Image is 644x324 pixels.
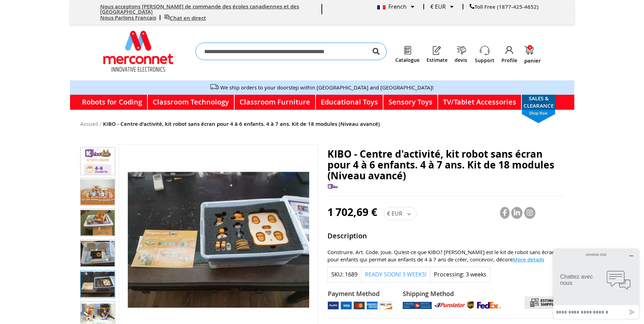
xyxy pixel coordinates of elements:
[331,271,344,278] strong: SKU
[327,249,564,263] div: Construire. Art. Code. Joue. Qu'est-ce que KIBO? [PERSON_NAME] est le kit de robot sans écran pou...
[328,289,393,298] strong: Payment Method
[387,210,390,217] span: €
[524,58,541,63] span: panier
[518,110,559,123] span: shop now
[81,240,115,267] img: KIBO - Centre d'activité, kit robot sans écran pour 4 à 6 enfants. 4 à 7 ans. Kit de 18 modules (...
[81,147,115,175] img: KIBO - Centre d'activité, kit robot sans écran pour 4 à 6 enfants. 4 à 7 ans. Kit de 18 modules (...
[550,246,642,322] iframe: Ouvre un widget dans lequel vous pouvez chatter avec l’un de nos agents
[377,5,386,9] img: French.png
[438,95,522,110] a: TV/Tablet Accessories
[365,271,427,278] span: Ready Soon! 3 Weeks!
[327,186,338,193] a: Kibo
[327,205,377,219] span: 1 702,69 €
[327,231,564,243] strong: Description
[522,95,556,110] a: SALES & CLEARANCEshop now
[103,120,380,128] strong: KIBO - Centre d'activité, kit robot sans écran pour 4 à 6 enfants. 4 à 7 ans. Kit de 18 modules (...
[77,95,148,110] a: Robots for Coding
[100,3,299,15] a: Nous acceptons [PERSON_NAME] de commande des écoles canadiennes et des [GEOGRAPHIC_DATA]
[80,144,115,175] div: KIBO - Centre d'activité, kit robot sans écran pour 4 à 6 enfants. 4 à 7 ans. Kit de 18 modules (...
[505,45,514,55] img: Profile.png
[377,4,414,9] div: French
[81,209,115,236] img: KIBO - Centre d'activité, kit robot sans écran pour 4 à 6 enfants. 4 à 7 ans. Kit de 18 modules (...
[403,289,501,298] strong: Shipping Method
[80,175,115,206] div: KIBO - Centre d'activité, kit robot sans écran pour 4 à 6 enfants. 4 à 7 ans. Kit de 18 modules (...
[395,57,420,63] a: Catalogue
[81,271,115,298] img: KIBO - Centre d'activité, kit robot sans écran pour 4 à 6 enfants. 4 à 7 ans. Kit de 18 modules (...
[235,95,316,110] a: Classroom Furniture
[383,95,438,110] a: Sensory Toys
[403,45,413,55] img: Catalogue
[524,46,541,63] a: panier
[164,14,206,22] a: Chat en direct
[430,4,453,9] div: € EUR
[435,3,446,10] span: EUR
[220,84,434,91] a: We ship orders to your doorstep within [GEOGRAPHIC_DATA] and [GEOGRAPHIC_DATA]!
[470,3,539,10] a: Toll Free (1877-425-4652)
[377,3,407,10] span: French
[80,120,98,128] a: Accueil
[466,271,486,279] div: 3 weeks
[345,271,358,279] div: 1689
[392,210,402,217] span: EUR
[81,178,115,206] img: KIBO - Centre d'activité, kit robot sans écran pour 4 à 6 enfants. 4 à 7 ans. Kit de 18 modules (...
[327,181,338,192] img: Kibo
[475,57,494,64] a: Support
[80,237,115,267] div: KIBO - Centre d'activité, kit robot sans écran pour 4 à 6 enfants. 4 à 7 ans. Kit de 18 modules (...
[316,95,383,110] a: Educational Toys
[525,296,564,309] img: calculate estimate shipping
[80,206,115,237] div: KIBO - Centre d'activité, kit robot sans écran pour 4 à 6 enfants. 4 à 7 ans. Kit de 18 modules (...
[100,14,156,21] a: Nous Parlons Francais
[80,267,115,298] div: KIBO - Centre d'activité, kit robot sans écran pour 4 à 6 enfants. 4 à 7 ans. Kit de 18 modules (...
[103,31,173,72] a: store logo
[432,45,442,55] img: Estimate
[164,14,170,20] img: live chat
[384,207,417,220] div: € EUR
[434,271,464,278] strong: Processing
[327,147,554,182] span: KIBO - Centre d'activité, kit robot sans écran pour 4 à 6 enfants. 4 à 7 ans. Kit de 18 modules (...
[513,256,544,263] span: More details
[501,57,517,64] a: Profile
[427,57,448,63] a: Estimate
[430,3,434,10] span: €
[148,95,235,110] a: Classroom Technology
